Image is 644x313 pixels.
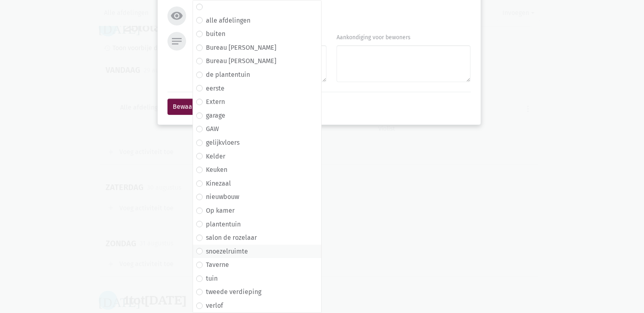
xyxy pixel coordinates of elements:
i: notes [170,35,183,48]
label: Taverne [206,260,229,270]
i: visibility [170,9,183,22]
label: GAW [206,124,219,134]
label: Keuken [206,165,227,175]
label: garage [206,110,225,121]
label: alle afdelingen [206,15,250,26]
label: Kinezaal [206,178,231,189]
label: de plantentuin [206,70,250,80]
label: Bureau [PERSON_NAME] [206,56,276,66]
label: plantentuin [206,219,241,230]
label: Kelder [206,151,225,162]
button: Bewaar [167,99,200,115]
label: buiten [206,29,225,39]
label: Aankondiging voor bewoners [337,33,411,42]
label: nieuwbouw [206,192,239,202]
label: salon de rozelaar [206,233,257,243]
label: eerste [206,83,225,94]
label: verlof [206,300,223,311]
label: tweede verdieping [206,287,261,297]
label: Extern [206,97,225,107]
label: Bureau [PERSON_NAME] [206,42,276,53]
label: Op kamer [206,205,235,216]
label: tuin [206,273,218,284]
label: gelijkvloers [206,137,239,148]
label: snoezelruimte [206,246,248,257]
